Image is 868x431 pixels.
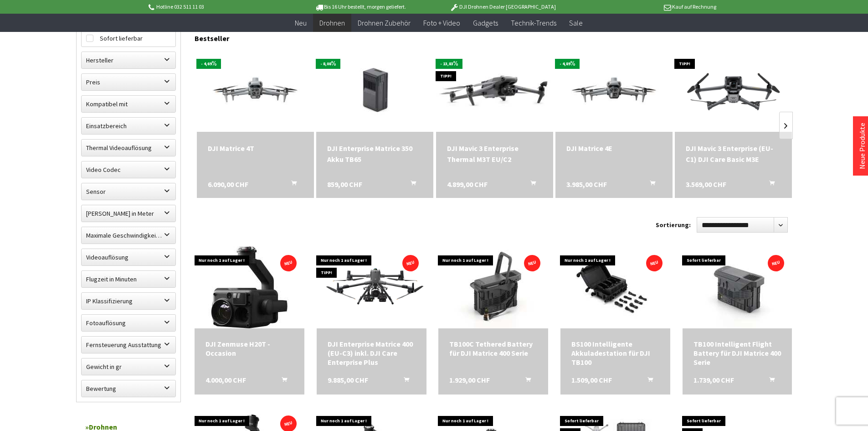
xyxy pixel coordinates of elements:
label: Videoauflösung [82,249,175,265]
span: 4.899,00 CHF [447,179,488,190]
button: In den Warenkorb [393,375,415,387]
a: DJI Matrice 4T 6.090,00 CHF In den Warenkorb [208,143,303,154]
img: TB100C Tethered Battery für DJI Matrice 400 Serie [439,246,548,328]
img: DJI Enterprise Matrice 400 (EU-C3) inkl. DJI Care Enterprise Plus [317,257,426,319]
a: Neue Produkte [858,123,867,169]
a: DJI Enterprise Matrice 350 Akku TB65 859,00 CHF In den Warenkorb [327,143,422,165]
img: DJI Mavic 3 Enterprise Thermal M3T EU/C2 [436,54,553,128]
label: Sofort lieferbar [82,30,175,47]
a: DJI Mavic 3 Enterprise Thermal M3T EU/C2 4.899,00 CHF In den Warenkorb [447,143,542,165]
img: DJI Zenmuse H20T - Occasion [208,246,290,328]
button: In den Warenkorb [271,375,293,387]
span: 3.985,00 CHF [566,179,607,190]
span: Gadgets [473,18,498,27]
label: Maximale Geschwindigkeit in km/h [82,227,175,244]
div: BS100 Intelligente Akkuladestation für DJI TB100 [571,339,659,367]
div: DJI Enterprise Matrice 400 (EU-C3) inkl. DJI Care Enterprise Plus [328,339,416,367]
span: 1.509,00 CHF [571,375,612,384]
label: Thermal Videoauflösung [82,140,175,156]
label: Preis [82,74,175,90]
a: DJI Zenmuse H20T - Occasion 4.000,00 CHF In den Warenkorb [205,339,293,358]
p: Hotline 032 511 11 03 [147,1,289,12]
span: 6.090,00 CHF [208,179,248,190]
a: DJI Mavic 3 Enterprise (EU-C1) DJI Care Basic M3E 3.569,00 CHF In den Warenkorb [686,143,781,165]
button: In den Warenkorb [400,179,421,191]
a: Gadgets [467,14,504,32]
span: Drohnen [319,18,345,27]
span: 1.929,00 CHF [449,375,490,384]
label: Gewicht in gr [82,358,175,375]
img: DJI Matrice 4E [555,57,673,124]
a: DJI Enterprise Matrice 400 (EU-C3) inkl. DJI Care Enterprise Plus 9.885,00 CHF In den Warenkorb [328,339,416,367]
p: DJI Drohnen Dealer [GEOGRAPHIC_DATA] [431,1,574,12]
span: 859,00 CHF [327,179,362,190]
span: Technik-Trends [511,18,556,27]
span: 4.000,00 CHF [205,375,246,384]
label: Sensor [82,183,175,200]
label: Kompatibel mit [82,96,175,112]
div: DJI Enterprise Matrice 350 Akku TB65 [327,143,422,165]
label: Einsatzbereich [82,118,175,134]
div: DJI Matrice 4T [208,143,303,154]
a: Technik-Trends [504,14,563,32]
div: DJI Mavic 3 Enterprise (EU-C1) DJI Care Basic M3E [686,143,781,165]
a: TB100 Intelligent Flight Battery für DJI Matrice 400 Serie 1.739,00 CHF In den Warenkorb [693,339,781,367]
div: Bestseller [195,25,792,47]
a: Drohnen Zubehör [351,14,417,32]
label: Hersteller [82,52,175,68]
button: In den Warenkorb [637,375,658,387]
span: 9.885,00 CHF [328,375,368,384]
label: Sortierung: [656,218,691,232]
a: Foto + Video [417,14,467,32]
button: In den Warenkorb [758,375,780,387]
a: Neu [288,14,313,32]
img: BS100 Intelligente Akkuladestation für DJI TB100 [561,246,669,328]
img: DJI Enterprise Matrice 350 Akku TB65 [324,50,426,132]
p: Bis 16 Uhr bestellt, morgen geliefert. [289,1,431,12]
button: In den Warenkorb [514,375,536,387]
div: DJI Mavic 3 Enterprise Thermal M3T EU/C2 [447,143,542,165]
div: TB100 Intelligent Flight Battery für DJI Matrice 400 Serie [693,339,781,367]
a: Drohnen [313,14,351,32]
div: DJI Matrice 4E [566,143,662,154]
img: DJI Matrice 4T [197,57,314,124]
label: Flugzeit in Minuten [82,271,175,287]
button: In den Warenkorb [280,179,302,191]
button: In den Warenkorb [519,179,541,191]
div: TB100C Tethered Battery für DJI Matrice 400 Serie [449,339,537,358]
img: TB100 Intelligent Flight Battery für DJI Matrice 400 Serie [683,246,791,328]
span: Foto + Video [423,18,460,27]
a: BS100 Intelligente Akkuladestation für DJI TB100 1.509,00 CHF In den Warenkorb [571,339,659,367]
a: DJI Matrice 4E 3.985,00 CHF In den Warenkorb [566,143,662,154]
label: Fotoauflösung [82,315,175,331]
span: Sale [569,18,583,27]
label: Fernsteuerung Ausstattung [82,337,175,353]
a: Sale [563,14,589,32]
div: DJI Zenmuse H20T - Occasion [205,339,293,358]
img: DJI Mavic 3 Enterprise (EU-C1) DJI Care Basic M3E [675,57,792,124]
a: TB100C Tethered Battery für DJI Matrice 400 Serie 1.929,00 CHF In den Warenkorb [449,339,537,358]
span: Drohnen Zubehör [358,18,411,27]
button: In den Warenkorb [639,179,661,191]
button: In den Warenkorb [758,179,780,191]
span: Neu [295,18,307,27]
label: IP Klassifizierung [82,293,175,309]
span: 1.739,00 CHF [693,375,734,384]
p: Kauf auf Rechnung [574,1,716,12]
label: Video Codec [82,161,175,178]
label: Bewertung [82,380,175,397]
label: Maximale Flughöhe in Meter [82,205,175,222]
span: 3.569,00 CHF [686,179,726,190]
